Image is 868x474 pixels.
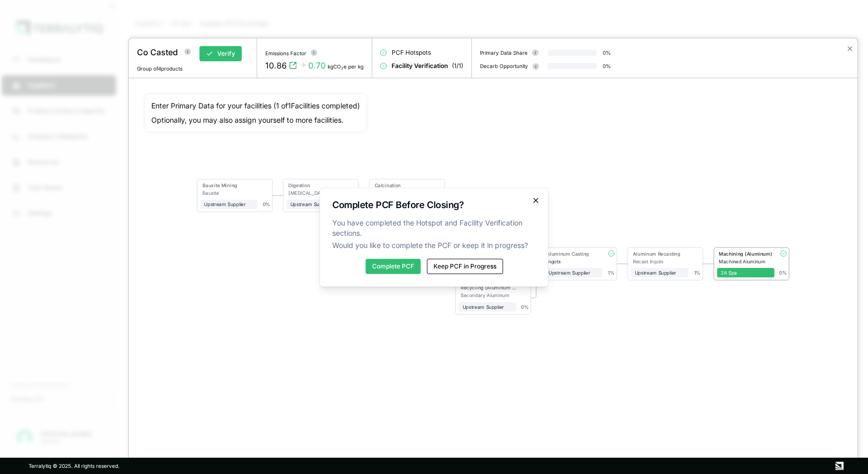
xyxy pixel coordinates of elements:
div: Machined Aluminum [719,258,774,264]
div: Recycling (Aluminum Scrap) [461,285,516,290]
svg: View audit trail [289,61,297,70]
div: 2A Spa [721,269,770,275]
div: [MEDICAL_DATA] [288,190,344,195]
div: 0 % [779,269,787,275]
div: Aluminum Casting [546,251,598,256]
button: Complete PCF [366,259,421,274]
button: Keep PCF in Progress [427,259,503,274]
span: Would you like to complete the PCF or keep it in progress? [332,240,536,251]
div: Upstream Supplier [290,201,340,207]
div: Digestion [288,182,340,188]
g: Edge from 6 to 7 [527,264,545,298]
div: Recast Ingots [633,258,689,264]
h2: Complete PCF Before Closing? [332,200,536,210]
div: Upstream Supplier [204,201,254,207]
div: Calcination [375,182,426,188]
span: You have completed the Hotspot and Facility Verification sections. [332,218,536,238]
div: 1 % [608,269,614,275]
div: 0 % [263,201,270,207]
div: Secondary Aluminum [461,292,516,298]
div: Upstream Supplier [463,304,512,309]
div: Bauxite Mining [202,182,254,188]
div: Ingots [546,258,602,264]
div: Upstream Supplier [549,269,598,275]
div: Upstream Supplier [635,269,684,275]
div: Bauxite [202,190,258,195]
div: Machining (Aluminum) [719,251,772,256]
div: 1 % [694,269,701,275]
div: 0 % [521,304,529,309]
div: Aluminum Recasting [633,251,684,256]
